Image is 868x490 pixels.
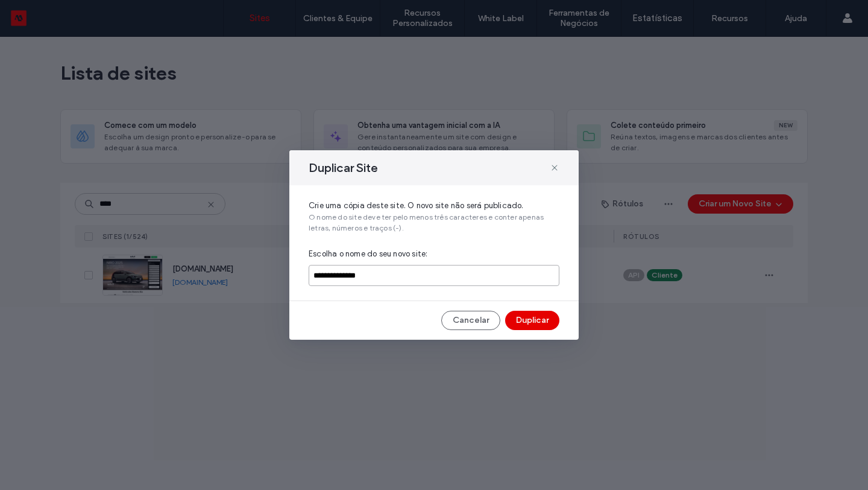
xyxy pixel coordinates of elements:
button: Cancelar [441,311,500,330]
span: Duplicar Site [309,160,378,176]
span: O nome do site deve ter pelo menos três caracteres e conter apenas letras, números e traços (-). [309,212,559,234]
span: Escolha o nome do seu novo site: [309,248,559,260]
span: Ajuda [27,8,58,19]
button: Duplicar [505,311,559,330]
span: Crie uma cópia deste site. O novo site não será publicado. [309,200,559,212]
